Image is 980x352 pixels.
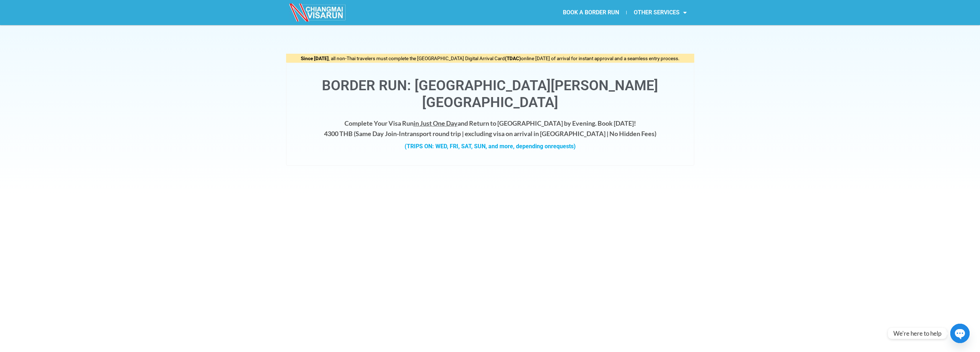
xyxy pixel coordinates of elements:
strong: Same Day Join-In [356,130,405,138]
span: in Just One Day [414,119,458,127]
h4: Complete Your Visa Run and Return to [GEOGRAPHIC_DATA] by Evening. Book [DATE]! 4300 THB ( transp... [294,118,687,139]
a: OTHER SERVICES [627,4,694,21]
strong: (TRIPS ON: WED, FRI, SAT, SUN, and more, depending on [405,143,576,150]
span: requests) [551,143,576,150]
span: , all non-Thai travelers must complete the [GEOGRAPHIC_DATA] Digital Arrival Card online [DATE] o... [301,56,680,61]
nav: Menu [490,4,694,21]
h1: Border Run: [GEOGRAPHIC_DATA][PERSON_NAME][GEOGRAPHIC_DATA] [294,77,687,111]
a: BOOK A BORDER RUN [556,4,626,21]
strong: (TDAC) [505,56,521,61]
strong: Since [DATE] [301,56,329,61]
